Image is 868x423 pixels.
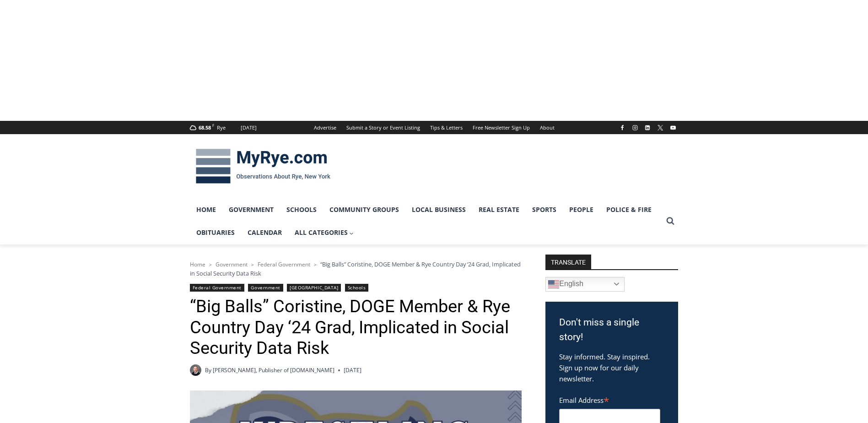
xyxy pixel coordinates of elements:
a: Instagram [630,122,641,133]
p: Stay informed. Stay inspired. Sign up now for our daily newsletter. [559,351,664,384]
a: Author image [190,364,201,376]
a: Facebook [617,122,628,133]
nav: Breadcrumbs [190,260,522,278]
div: Rye [217,124,226,132]
a: [PERSON_NAME], Publisher of [DOMAIN_NAME] [213,366,334,374]
nav: Secondary Navigation [309,121,560,134]
span: “Big Balls” Coristine, DOGE Member & Rye Country Day ‘24 Grad, Implicated in Social Security Data... [190,260,521,277]
span: F [212,123,214,128]
h3: Don't miss a single story! [559,315,664,344]
a: Submit a Story or Event Listing [341,121,425,134]
div: [DATE] [241,124,257,132]
a: People [563,198,600,221]
a: Tips & Letters [425,121,468,134]
a: Home [190,260,205,268]
a: About [535,121,560,134]
span: By [205,366,211,374]
img: en [548,279,559,290]
a: [GEOGRAPHIC_DATA] [287,284,341,292]
a: Government [222,198,280,221]
h1: “Big Balls” Coristine, DOGE Member & Rye Country Day ‘24 Grad, Implicated in Social Security Data... [190,296,522,359]
button: View Search Form [662,213,679,229]
a: Community Groups [323,198,405,221]
a: X [655,122,666,133]
a: Linkedin [642,122,653,133]
a: Police & Fire [600,198,658,221]
a: Home [190,198,222,221]
a: Local Business [405,198,472,221]
a: All Categories [288,221,361,244]
span: > [209,261,212,268]
a: Federal Government [258,260,310,268]
a: Schools [280,198,323,221]
a: Real Estate [472,198,526,221]
a: Sports [526,198,563,221]
a: Obituaries [190,221,241,244]
span: All Categories [295,228,354,238]
a: Federal Government [190,284,244,292]
label: Email Address [559,391,660,407]
strong: TRANSLATE [545,255,591,269]
span: > [251,261,254,268]
a: YouTube [668,122,679,133]
time: [DATE] [344,366,361,374]
img: MyRye.com [190,142,336,190]
span: 68.58 [199,124,211,131]
a: Government [248,284,283,292]
a: Calendar [241,221,288,244]
a: Schools [345,284,369,292]
a: Advertise [309,121,341,134]
a: Government [216,260,248,268]
a: English [545,277,625,292]
nav: Primary Navigation [190,198,662,244]
a: Free Newsletter Sign Up [468,121,535,134]
span: > [314,261,317,268]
